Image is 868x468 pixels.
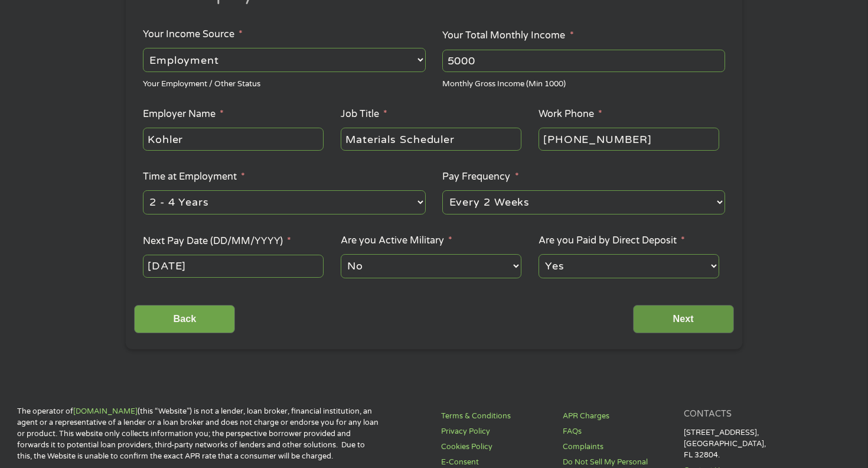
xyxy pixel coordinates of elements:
[441,457,548,468] a: E-Consent
[684,427,791,461] p: [STREET_ADDRESS], [GEOGRAPHIC_DATA], FL 32804.
[539,108,602,121] label: Work Phone
[633,305,734,334] input: Next
[563,441,670,453] a: Complaints
[441,426,548,437] a: Privacy Policy
[143,74,426,90] div: Your Employment / Other Status
[17,406,381,461] p: The operator of (this “Website”) is not a lender, loan broker, financial institution, an agent or...
[341,108,387,121] label: Job Title
[441,441,548,453] a: Cookies Policy
[539,235,685,247] label: Are you Paid by Direct Deposit
[143,28,243,41] label: Your Income Source
[563,411,670,422] a: APR Charges
[441,411,548,422] a: Terms & Conditions
[539,128,719,150] input: (231) 754-4010
[341,128,521,150] input: Cashier
[143,108,224,121] label: Employer Name
[134,305,235,334] input: Back
[442,30,573,42] label: Your Total Monthly Income
[442,171,518,183] label: Pay Frequency
[143,255,324,277] input: Use the arrow keys to pick a date
[73,407,138,416] a: [DOMAIN_NAME]
[341,235,452,247] label: Are you Active Military
[143,171,245,183] label: Time at Employment
[684,409,791,420] h4: Contacts
[143,235,291,248] label: Next Pay Date (DD/MM/YYYY)
[442,74,725,90] div: Monthly Gross Income (Min 1000)
[563,426,670,437] a: FAQs
[143,128,324,150] input: Walmart
[442,50,725,72] input: 1800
